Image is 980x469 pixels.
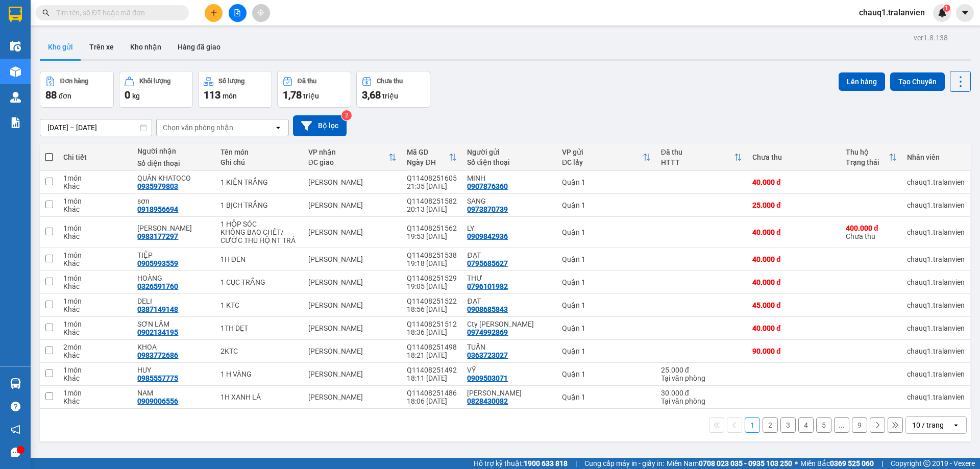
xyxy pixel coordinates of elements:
[407,389,457,397] div: Q11408251486
[881,458,883,469] span: |
[407,274,457,282] div: Q11408251529
[362,89,381,101] span: 3,68
[10,41,21,52] img: warehouse-icon
[952,421,960,429] svg: open
[137,305,178,313] div: 0387149148
[907,301,965,309] div: chauq1.tralanvien
[308,301,397,309] div: [PERSON_NAME]
[220,178,298,186] div: 1 KIỆN TRẮNG
[137,197,210,205] div: sơn
[407,351,457,359] div: 18:21 [DATE]
[524,459,568,467] strong: 1900 633 818
[661,397,742,405] div: Tại văn phòng
[10,378,21,389] img: warehouse-icon
[139,78,170,85] div: Khối lượng
[10,66,21,77] img: warehouse-icon
[42,9,50,16] span: search
[137,224,210,232] div: HOÀNG ANH
[234,9,241,16] span: file-add
[220,201,298,209] div: 1 BỊCH TRẮNG
[467,305,508,313] div: 0908685843
[467,351,508,359] div: 0363723027
[63,274,127,282] div: 1 món
[907,178,965,186] div: chauq1.tralanvien
[137,232,178,240] div: 0983177297
[308,393,397,401] div: [PERSON_NAME]
[467,224,551,232] div: LY
[795,461,798,465] span: ⚪️
[907,255,965,263] div: chauq1.tralanvien
[938,8,947,17] img: icon-new-feature
[283,89,302,101] span: 1,78
[562,278,651,286] div: Quận 1
[846,224,897,232] div: 400.000 đ
[407,374,457,382] div: 18:11 [DATE]
[220,301,298,309] div: 1 KTC
[81,35,122,59] button: Trên xe
[562,393,651,401] div: Quận 1
[407,251,457,259] div: Q11408251538
[308,148,389,156] div: VP nhận
[293,115,347,136] button: Bộ lọc
[63,320,127,328] div: 1 món
[407,197,457,205] div: Q11408251582
[575,458,577,469] span: |
[63,205,127,213] div: Khác
[699,459,792,467] strong: 0708 023 035 - 0935 103 250
[63,305,127,313] div: Khác
[137,259,178,267] div: 0905993559
[852,417,867,433] button: 9
[60,78,88,85] div: Đơn hàng
[63,351,127,359] div: Khác
[137,389,210,397] div: NAM
[308,370,397,378] div: [PERSON_NAME]
[220,220,298,228] div: 1 HỘP SÓC
[752,153,836,161] div: Chưa thu
[63,182,127,190] div: Khác
[661,374,742,382] div: Tại văn phòng
[467,297,551,305] div: ĐẠT
[923,460,930,467] span: copyright
[10,92,21,103] img: warehouse-icon
[63,224,127,232] div: 1 món
[562,228,651,236] div: Quận 1
[407,282,457,290] div: 19:05 [DATE]
[210,9,217,16] span: plus
[45,89,57,101] span: 88
[800,458,874,469] span: Miền Bắc
[907,153,965,161] div: Nhân viên
[137,397,178,405] div: 0909006556
[63,366,127,374] div: 1 món
[11,402,20,411] span: question-circle
[303,92,319,100] span: triệu
[752,301,836,309] div: 45.000 đ
[382,92,398,100] span: triệu
[308,324,397,332] div: [PERSON_NAME]
[661,389,742,397] div: 30.000 đ
[667,458,792,469] span: Miền Nam
[220,370,298,378] div: 1 H VÀNG
[846,158,889,166] div: Trạng thái
[407,259,457,267] div: 19:18 [DATE]
[223,92,237,100] span: món
[407,232,457,240] div: 19:53 [DATE]
[467,282,508,290] div: 0796101982
[402,144,462,171] th: Toggle SortBy
[846,224,897,240] div: Chưa thu
[63,259,127,267] div: Khác
[467,232,508,240] div: 0909842936
[63,374,127,382] div: Khác
[407,182,457,190] div: 21:35 [DATE]
[912,420,944,430] div: 10 / trang
[914,32,948,43] div: ver 1.8.138
[308,228,397,236] div: [PERSON_NAME]
[40,119,152,136] input: Select a date range.
[745,417,760,433] button: 1
[63,297,127,305] div: 1 món
[907,324,965,332] div: chauq1.tralanvien
[956,4,974,22] button: caret-down
[119,71,193,108] button: Khối lượng0kg
[63,328,127,336] div: Khác
[220,255,298,263] div: 1H ĐEN
[198,71,272,108] button: Số lượng113món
